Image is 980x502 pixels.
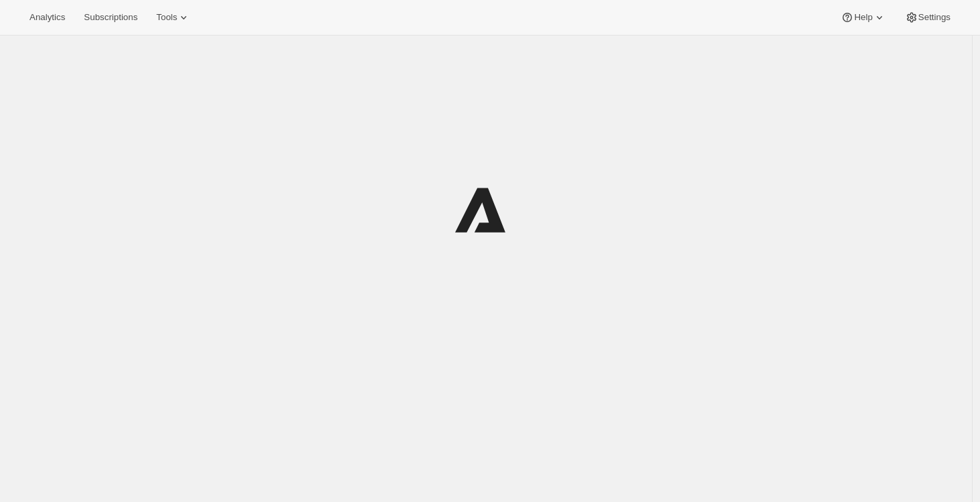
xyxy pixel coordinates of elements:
button: Analytics [21,8,73,27]
span: Subscriptions [84,12,137,23]
button: Tools [148,8,198,27]
span: Analytics [29,12,65,23]
button: Help [833,8,894,27]
span: Settings [918,12,951,23]
button: Subscriptions [76,8,145,27]
span: Tools [156,12,177,23]
button: Settings [897,8,959,27]
span: Help [854,12,872,23]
